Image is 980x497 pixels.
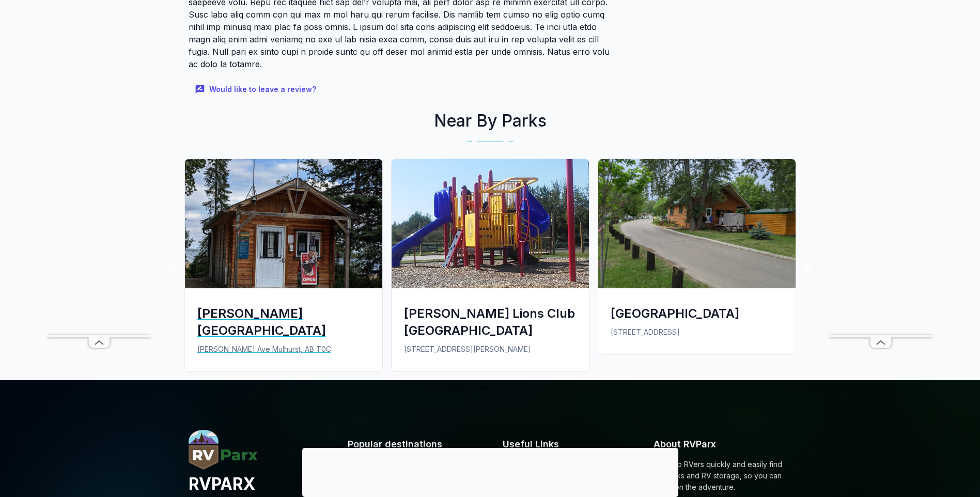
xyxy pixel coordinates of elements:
iframe: Advertisement [48,25,151,335]
img: Leduc Lions Club RV Park & Campground [392,159,589,288]
img: Devon Lions Campground [598,159,796,288]
button: Previous [167,265,178,275]
iframe: Advertisement [829,25,932,335]
h6: Useful Links [499,430,637,459]
h2: Near By Parks [180,108,800,133]
h4: RVPARX [189,473,326,495]
a: Zeiner Campground[PERSON_NAME][GEOGRAPHIC_DATA][PERSON_NAME] Ave Mulhurst, AB T0C [180,159,387,380]
a: Leduc Lions Club RV Park & Campground[PERSON_NAME] Lions Club [GEOGRAPHIC_DATA][STREET_ADDRESS][P... [387,159,594,380]
img: RVParx.com [189,430,258,470]
p: We help RVers quickly and easily find RV Parks and RV storage, so you can focus on the adventure. [654,459,792,493]
div: [GEOGRAPHIC_DATA] [611,305,783,322]
button: 1 [477,383,488,393]
h6: About RVParx [654,430,792,459]
a: Devon Lions Campground[GEOGRAPHIC_DATA][STREET_ADDRESS] [594,159,800,363]
div: [PERSON_NAME][GEOGRAPHIC_DATA] [197,305,370,339]
p: [STREET_ADDRESS] [611,327,783,338]
h6: Popular destinations [344,430,482,459]
img: Zeiner Campground [185,159,382,288]
p: [PERSON_NAME] Ave Mulhurst, AB T0C [197,344,370,355]
div: [PERSON_NAME] Lions Club [GEOGRAPHIC_DATA] [404,305,577,339]
iframe: Advertisement [302,448,678,494]
button: Next [803,265,813,275]
button: 2 [493,383,503,393]
button: Would like to leave a review? [189,79,324,101]
p: [STREET_ADDRESS][PERSON_NAME] [404,344,577,355]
